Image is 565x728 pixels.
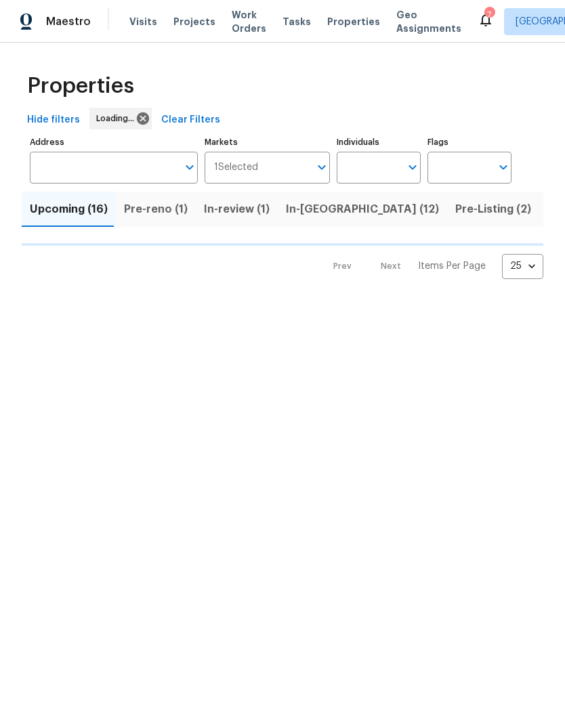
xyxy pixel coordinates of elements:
[161,112,220,129] span: Clear Filters
[30,138,198,146] label: Address
[502,249,543,284] div: 25
[494,158,513,177] button: Open
[286,200,439,219] span: In-[GEOGRAPHIC_DATA] (12)
[455,200,531,219] span: Pre-Listing (2)
[180,158,199,177] button: Open
[89,108,152,129] div: Loading...
[312,158,331,177] button: Open
[27,112,80,129] span: Hide filters
[96,112,140,125] span: Loading...
[403,158,422,177] button: Open
[124,200,188,219] span: Pre-reno (1)
[484,8,494,22] div: 7
[214,162,258,173] span: 1 Selected
[22,108,85,133] button: Hide filters
[46,15,91,28] span: Maestro
[205,138,331,146] label: Markets
[232,8,266,35] span: Work Orders
[320,254,543,279] nav: Pagination Navigation
[129,15,157,28] span: Visits
[327,15,380,28] span: Properties
[427,138,511,146] label: Flags
[204,200,270,219] span: In-review (1)
[282,17,311,26] span: Tasks
[173,15,215,28] span: Projects
[27,79,134,93] span: Properties
[30,200,108,219] span: Upcoming (16)
[156,108,226,133] button: Clear Filters
[396,8,461,35] span: Geo Assignments
[418,259,486,273] p: Items Per Page
[337,138,421,146] label: Individuals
